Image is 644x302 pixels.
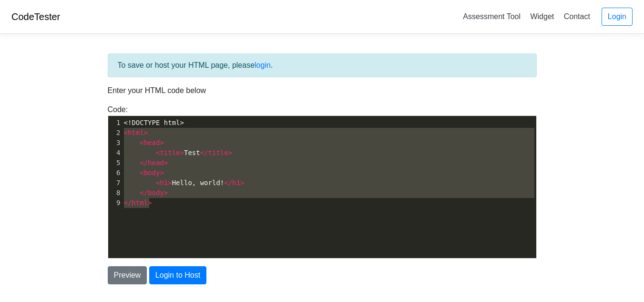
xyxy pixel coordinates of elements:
[124,119,184,126] span: <!DOCTYPE html>
[180,149,184,156] span: >
[101,104,544,259] div: Code:
[160,149,180,156] span: title
[156,149,160,156] span: <
[224,179,232,187] span: </
[108,188,122,198] div: 8
[602,8,633,26] a: Login
[526,9,558,24] a: Widget
[144,169,160,177] span: body
[255,61,271,69] a: login
[108,118,122,128] div: 1
[140,159,148,167] span: </
[200,149,208,156] span: </
[140,189,148,197] span: </
[11,11,60,22] a: CodeTester
[108,168,122,178] div: 6
[124,179,245,187] span: Hello, world!
[168,179,172,187] span: >
[160,179,168,187] span: h1
[228,149,232,156] span: >
[144,129,148,136] span: >
[108,158,122,168] div: 5
[108,53,537,77] div: To save or host your HTML page, please .
[108,85,537,96] p: Enter your HTML code below
[240,179,244,187] span: >
[160,139,164,146] span: >
[128,129,144,136] span: html
[132,199,148,207] span: html
[124,129,128,136] span: <
[140,139,143,146] span: <
[108,138,122,148] div: 3
[140,169,143,177] span: <
[108,198,122,208] div: 9
[208,149,228,156] span: title
[560,9,594,24] a: Contact
[148,199,152,207] span: >
[108,266,147,284] button: Preview
[148,159,164,167] span: head
[108,128,122,138] div: 2
[156,179,160,187] span: <
[459,9,524,24] a: Assessment Tool
[149,266,206,284] button: Login to Host
[108,178,122,188] div: 7
[144,139,160,146] span: head
[148,189,164,197] span: body
[124,149,233,156] span: Test
[108,148,122,158] div: 4
[164,159,168,167] span: >
[160,169,164,177] span: >
[124,199,132,207] span: </
[232,179,240,187] span: h1
[164,189,168,197] span: >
